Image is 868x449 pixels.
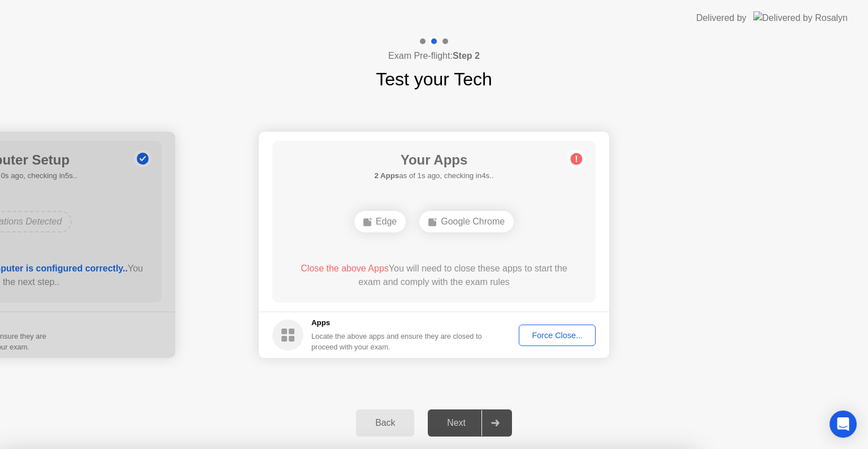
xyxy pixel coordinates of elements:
[830,411,857,438] div: Open Intercom Messenger
[374,171,399,180] b: 2 Apps
[311,331,483,352] div: Locate the above apps and ensure they are closed to proceed with your exam.
[374,170,493,182] h5: as of 1s ago, checking in4s..
[419,211,514,232] div: Google Chrome
[753,11,848,24] img: Delivered by Rosalyn
[289,262,580,289] div: You will need to close these apps to start the exam and comply with the exam rules
[354,211,406,232] div: Edge
[388,49,480,63] h4: Exam Pre-flight:
[311,317,483,329] h5: Apps
[431,418,481,428] div: Next
[376,66,492,93] h1: Test your Tech
[453,51,480,61] b: Step 2
[696,11,747,25] div: Delivered by
[374,150,493,170] h1: Your Apps
[523,331,592,340] div: Force Close...
[359,418,411,428] div: Back
[301,264,389,273] span: Close the above Apps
